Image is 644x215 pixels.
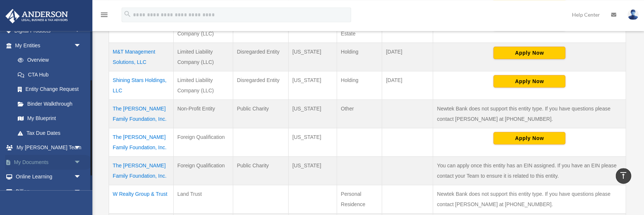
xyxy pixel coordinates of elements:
a: My Documentsarrow_drop_down [5,155,92,170]
a: Tax Due Dates [10,126,89,140]
td: Holding [337,42,382,71]
i: search [123,10,132,18]
td: Shining Stars Holdings, LLC [109,71,174,99]
span: arrow_drop_down [74,38,89,53]
span: arrow_drop_down [74,24,89,39]
button: Apply Now [493,47,565,59]
td: [US_STATE] [289,99,337,128]
i: vertical_align_top [619,171,628,180]
td: Public Charity [233,99,289,128]
a: Overview [10,53,85,68]
td: The [PERSON_NAME] Family Foundation, Inc. [109,156,174,185]
td: The [PERSON_NAME] Family Foundation, Inc. [109,99,174,128]
td: Limited Liability Company (LLC) [173,42,233,71]
a: vertical_align_top [616,168,631,184]
img: Anderson Advisors Platinum Portal [3,9,70,23]
td: Disregarded Entity [233,42,289,71]
td: Foreign Qualification [173,156,233,185]
td: M&T Management Solutions, LLC [109,42,174,71]
td: W Realty Group & Trust [109,185,174,213]
a: My Blueprint [10,111,89,126]
td: [US_STATE] [289,128,337,156]
span: arrow_drop_down [74,170,89,185]
a: Billingarrow_drop_down [5,184,92,199]
td: Other [337,99,382,128]
td: Limited Liability Company (LLC) [173,71,233,99]
td: Public Charity [233,156,289,185]
td: Land Trust [173,185,233,213]
td: [US_STATE] [289,42,337,71]
a: Entity Change Request [10,82,89,97]
td: The [PERSON_NAME] Family Foundation, Inc. [109,128,174,156]
span: arrow_drop_down [74,184,89,199]
a: My Entitiesarrow_drop_down [5,38,89,53]
i: menu [100,10,109,19]
td: Newtek Bank does not support this entity type. If you have questions please contact [PERSON_NAME]... [433,185,626,213]
td: You can apply once this entity has an EIN assigned. If you have an EIN please contact your Team t... [433,156,626,185]
td: Personal Residence [337,185,382,213]
a: Binder Walkthrough [10,96,89,111]
td: [DATE] [382,71,433,99]
img: User Pic [627,9,638,20]
td: Disregarded Entity [233,71,289,99]
td: [US_STATE] [289,71,337,99]
a: menu [100,13,109,19]
span: arrow_drop_down [74,155,89,170]
button: Apply Now [493,75,565,88]
td: Foreign Qualification [173,128,233,156]
span: arrow_drop_down [74,140,89,156]
a: CTA Hub [10,67,89,82]
a: My [PERSON_NAME] Teamarrow_drop_down [5,140,92,155]
a: Online Learningarrow_drop_down [5,170,92,184]
td: Newtek Bank does not support this entity type. If you have questions please contact [PERSON_NAME]... [433,99,626,128]
td: [DATE] [382,42,433,71]
td: Holding [337,71,382,99]
td: [US_STATE] [289,156,337,185]
button: Apply Now [493,132,565,144]
td: Non-Profit Entity [173,99,233,128]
